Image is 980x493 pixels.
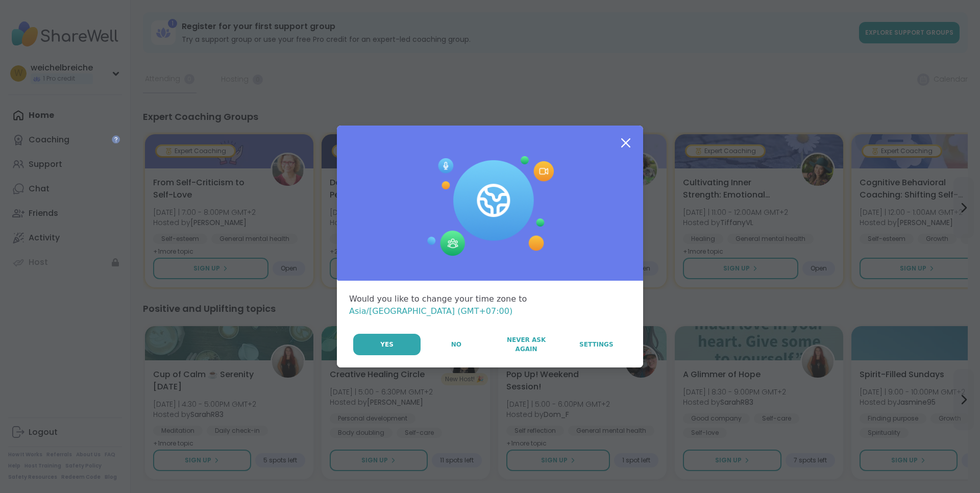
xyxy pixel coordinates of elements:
iframe: Spotlight [112,135,120,143]
button: Never Ask Again [492,334,560,355]
a: Settings [562,334,631,355]
span: Never Ask Again [497,335,555,354]
span: Settings [579,340,614,349]
button: Yes [353,334,421,355]
span: Asia/[GEOGRAPHIC_DATA] (GMT+07:00) [349,306,512,316]
button: No [422,334,491,355]
span: No [451,340,461,349]
div: Would you like to change your time zone to [349,293,631,317]
img: Session Experience [426,156,554,256]
span: Yes [380,340,394,349]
